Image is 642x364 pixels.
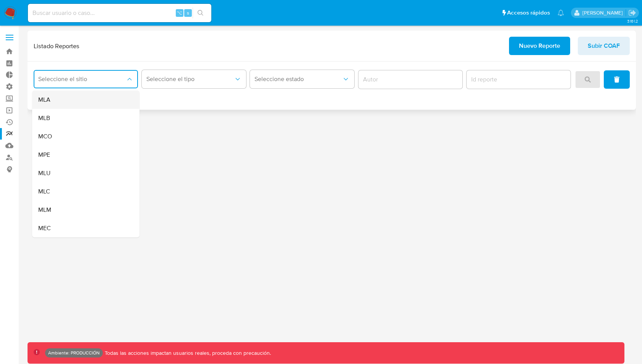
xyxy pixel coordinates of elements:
[103,349,271,357] p: Todas las acciones impactan usuarios reales, proceda con precaución.
[48,351,100,354] p: Ambiente: PRODUCCIÓN
[582,9,626,16] p: ramiro.carbonell@mercadolibre.com.co
[507,9,550,17] span: Accesos rápidos
[28,8,211,18] input: Buscar usuario o caso...
[193,8,208,18] button: search-icon
[177,9,182,16] span: ⌥
[187,9,189,16] span: s
[628,9,636,17] a: Salir
[558,10,564,16] a: Notificaciones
